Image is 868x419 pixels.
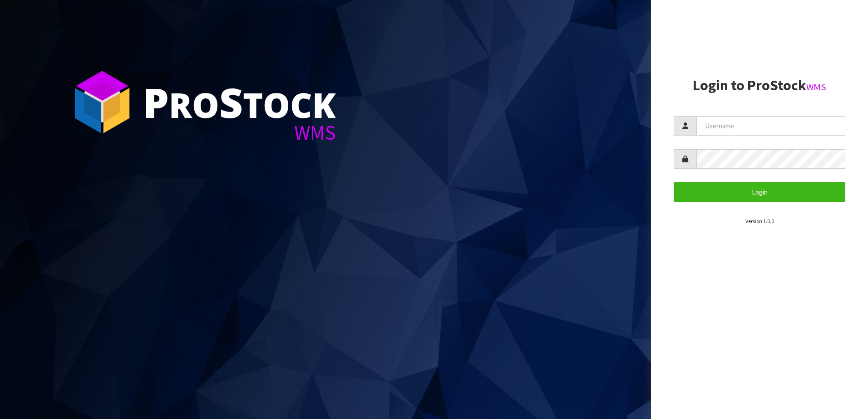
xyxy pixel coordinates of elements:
div: WMS [143,122,336,143]
button: Login [674,182,845,202]
span: S [219,74,243,130]
div: ro tock [143,82,336,122]
small: WMS [806,81,826,93]
h2: Login to ProStock [674,78,845,93]
input: Username [696,116,845,136]
img: ProStock Cube [68,68,136,136]
small: Version 1.0.0 [745,218,774,224]
span: P [143,74,169,130]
